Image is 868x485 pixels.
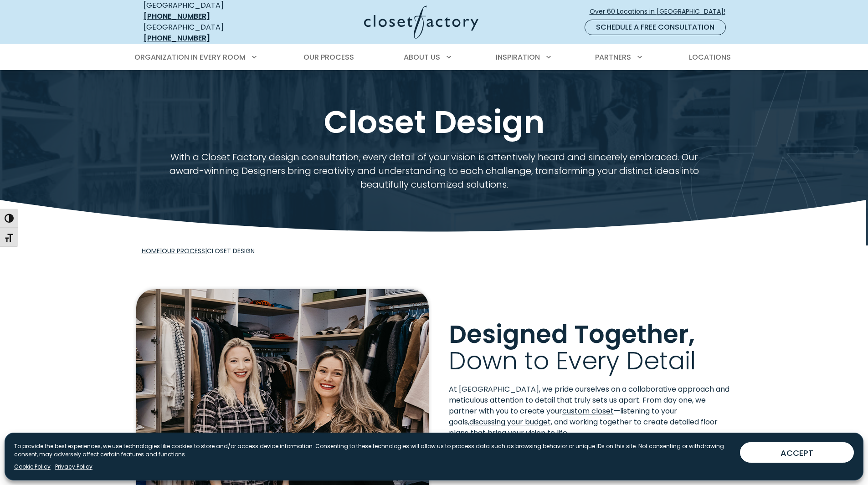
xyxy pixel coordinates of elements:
span: Partners [595,52,631,62]
a: Our Process [162,246,205,255]
a: custom closet [562,406,614,416]
a: Home [142,246,160,255]
div: [GEOGRAPHIC_DATA] [144,22,276,44]
img: Closet Factory Logo [364,5,478,39]
span: | | [142,246,255,255]
span: Organization in Every Room [134,52,246,62]
a: Cookie Policy [14,463,51,471]
button: ACCEPT [740,442,854,463]
span: Locations [689,52,731,62]
p: At [GEOGRAPHIC_DATA], we pride ourselves on a collaborative approach and meticulous attention to ... [449,384,732,439]
span: Our Process [303,52,354,62]
span: Inspiration [496,52,540,62]
span: Down to Every Detail [449,343,696,378]
h1: Closet Design [142,105,727,139]
nav: Primary Menu [128,45,740,70]
span: Closet Design [207,246,255,255]
span: Over 60 Locations in [GEOGRAPHIC_DATA]! [590,7,733,16]
p: With a Closet Factory design consultation, every detail of your vision is attentively heard and s... [166,150,702,191]
span: About Us [404,52,440,62]
p: To provide the best experiences, we use technologies like cookies to store and/or access device i... [14,442,733,459]
a: [PHONE_NUMBER] [144,11,210,21]
a: [PHONE_NUMBER] [144,33,210,43]
span: Designed Together, [449,317,695,352]
a: Schedule a Free Consultation [585,20,726,35]
a: discussing your budget [469,417,551,427]
a: Over 60 Locations in [GEOGRAPHIC_DATA]! [589,4,733,20]
a: Privacy Policy [55,463,92,471]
